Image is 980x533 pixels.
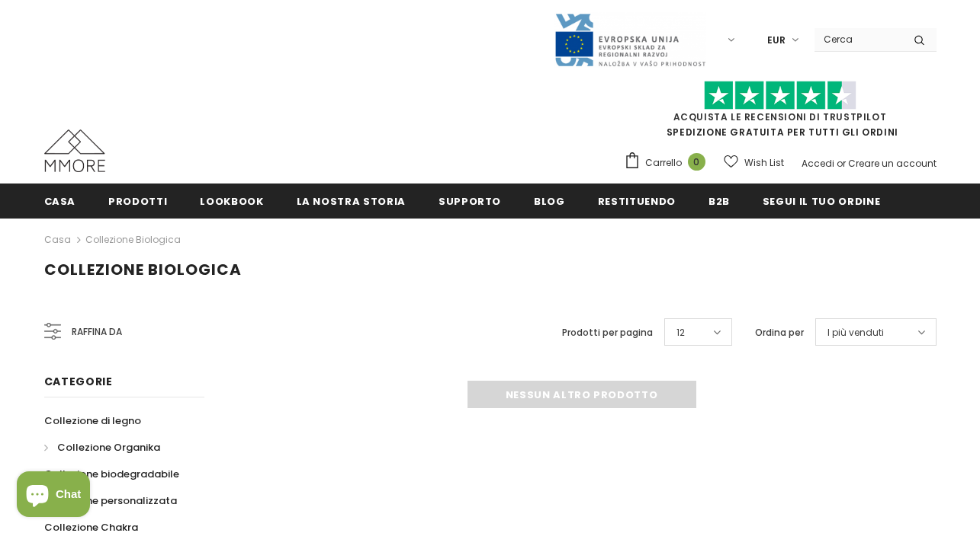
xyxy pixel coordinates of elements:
img: Casi MMORE [44,129,105,172]
span: Casa [44,194,76,209]
a: Acquista le recensioni di TrustPilot [673,110,887,123]
a: Collezione biologica [85,233,181,246]
input: Search Site [815,28,902,50]
a: Javni Razpis [554,33,706,46]
span: supporto [439,194,501,209]
span: 12 [676,325,685,340]
span: La nostra storia [297,194,406,209]
span: Collezione biodegradabile [44,467,179,481]
span: Wish List [744,155,784,171]
span: SPEDIZIONE GRATUITA PER TUTTI GLI ORDINI [624,88,937,139]
span: 0 [688,153,705,171]
a: Casa [44,184,76,218]
span: Collezione di legno [44,413,141,428]
span: Collezione biologica [44,259,242,280]
img: Javni Razpis [554,12,706,68]
span: or [837,157,846,170]
span: Carrello [645,155,682,171]
a: Collezione Organika [44,434,160,461]
img: Fidati di Pilot Stars [704,81,856,110]
a: Collezione biodegradabile [44,461,179,487]
span: Segui il tuo ordine [763,194,880,209]
span: EUR [767,33,786,48]
span: Raffina da [72,324,122,340]
inbox-online-store-chat: Shopify online store chat [12,471,95,521]
a: B2B [708,184,730,218]
span: Blog [534,194,565,209]
span: Restituendo [598,194,676,209]
a: supporto [439,184,501,218]
label: Ordina per [755,325,804,340]
span: Prodotti [108,194,167,209]
label: Prodotti per pagina [562,325,653,340]
a: Collezione personalizzata [44,487,177,514]
span: Collezione personalizzata [44,493,177,508]
span: Categorie [44,374,113,389]
a: Prodotti [108,184,167,218]
a: La nostra storia [297,184,406,218]
span: B2B [708,194,730,209]
a: Segui il tuo ordine [763,184,880,218]
span: Collezione Organika [57,440,160,455]
a: Restituendo [598,184,676,218]
a: Carrello 0 [624,152,713,174]
a: Wish List [724,149,784,176]
span: Lookbook [200,194,263,209]
a: Casa [44,231,71,249]
a: Blog [534,184,565,218]
a: Creare un account [848,157,937,170]
a: Accedi [802,157,834,170]
span: I più venduti [827,325,884,340]
a: Collezione di legno [44,407,141,434]
a: Lookbook [200,184,263,218]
